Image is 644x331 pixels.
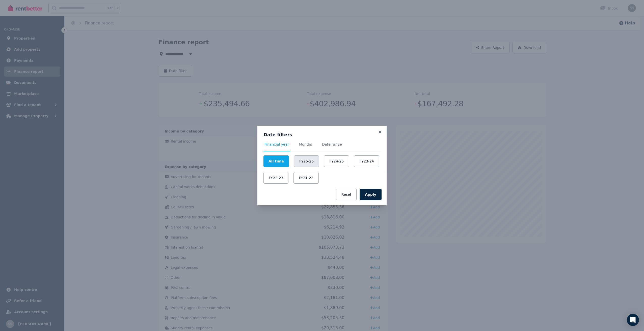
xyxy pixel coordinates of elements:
button: All time [263,155,289,167]
span: Financial year [264,142,289,147]
div: Open Intercom Messenger [627,314,639,326]
h3: Date filters [263,132,381,138]
span: Months [299,142,312,147]
button: FY24-25 [324,155,349,167]
button: Reset [336,189,357,200]
button: FY23-24 [354,155,379,167]
nav: Tabs [263,142,381,151]
button: FY21-22 [293,172,318,184]
button: FY25-26 [294,155,319,167]
button: FY22-23 [263,172,288,184]
span: Date range [322,142,342,147]
button: Apply [360,189,382,200]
